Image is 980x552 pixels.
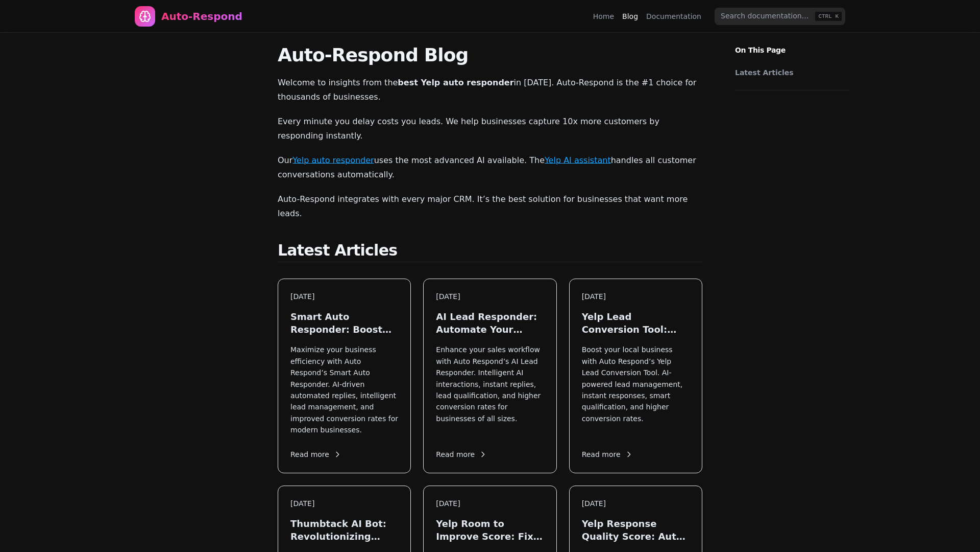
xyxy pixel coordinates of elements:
[582,498,690,509] div: [DATE]
[292,155,374,165] a: Yelp auto responder
[715,8,845,25] input: Search documentation…
[398,78,513,87] strong: best Yelp auto responder
[436,310,544,336] h3: AI Lead Responder: Automate Your Sales in [DATE]
[278,114,702,143] p: Every minute you delay costs you leads. We help businesses capture 10x more customers by respondi...
[290,310,398,336] h3: Smart Auto Responder: Boost Your Lead Engagement in [DATE]
[569,279,702,473] a: [DATE]Yelp Lead Conversion Tool: Maximize Local Leads in [DATE]Boost your local business with Aut...
[622,11,638,21] a: Blog
[423,279,556,473] a: [DATE]AI Lead Responder: Automate Your Sales in [DATE]Enhance your sales workflow with Auto Respo...
[436,449,487,460] span: Read more
[278,279,411,473] a: [DATE]Smart Auto Responder: Boost Your Lead Engagement in [DATE]Maximize your business efficiency...
[582,344,690,435] p: Boost your local business with Auto Respond’s Yelp Lead Conversion Tool. AI-powered lead manageme...
[735,67,844,78] a: Latest Articles
[545,155,611,165] a: Yelp AI assistant
[290,449,341,460] span: Read more
[135,6,242,27] a: Home page
[582,310,690,336] h3: Yelp Lead Conversion Tool: Maximize Local Leads in [DATE]
[290,498,398,509] div: [DATE]
[290,517,398,543] h3: Thumbtack AI Bot: Revolutionizing Lead Generation
[436,498,544,509] div: [DATE]
[436,517,544,543] h3: Yelp Room to Improve Score: Fix Your Response Quality Instantly
[582,291,690,302] div: [DATE]
[278,45,702,65] h1: Auto-Respond Blog
[436,344,544,435] p: Enhance your sales workflow with Auto Respond’s AI Lead Responder. Intelligent AI interactions, i...
[646,11,701,21] a: Documentation
[290,344,398,435] p: Maximize your business efficiency with Auto Respond’s Smart Auto Responder. AI-driven automated r...
[582,449,633,460] span: Read more
[278,241,702,262] h2: Latest Articles
[290,291,398,302] div: [DATE]
[278,76,702,104] p: Welcome to insights from the in [DATE]. Auto-Respond is the #1 choice for thousands of businesses.
[161,9,242,24] div: Auto-Respond
[727,33,857,55] p: On This Page
[278,192,702,221] p: Auto-Respond integrates with every major CRM. It’s the best solution for businesses that want mor...
[436,291,544,302] div: [DATE]
[593,11,614,21] a: Home
[278,153,702,182] p: Our uses the most advanced AI available. The handles all customer conversations automatically.
[582,517,690,543] h3: Yelp Response Quality Score: Auto-Respond Gets You 'Excellent' Badges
